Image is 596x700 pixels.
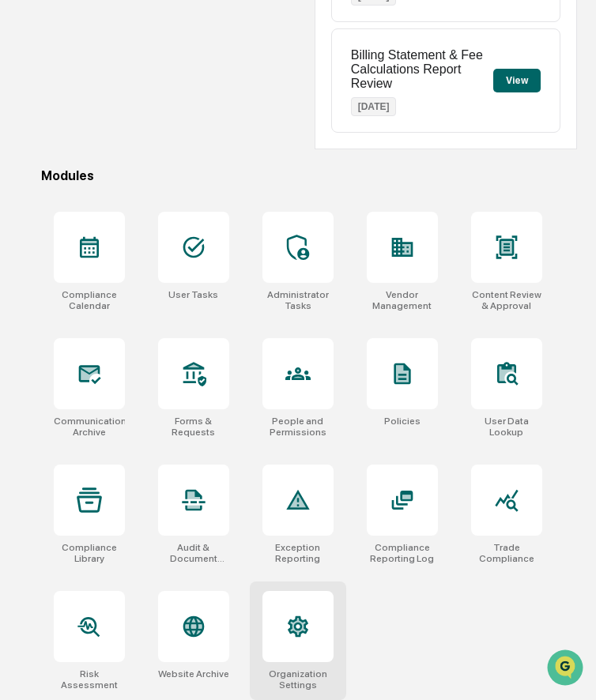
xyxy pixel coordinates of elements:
button: Start new chat [269,126,288,145]
img: 1746055101610-c473b297-6a78-478c-a979-82029cc54cd1 [16,121,44,149]
div: Modules [41,168,578,183]
button: View [493,69,541,92]
div: 🗄️ [115,201,127,213]
div: Content Review & Approval [471,289,542,311]
div: Exception Reporting [262,542,334,564]
div: Administrator Tasks [262,289,334,311]
div: Website Archive [158,668,229,679]
div: Trade Compliance [471,542,542,564]
span: Attestations [130,199,196,215]
div: Forms & Requests [158,416,229,438]
a: 🗄️Attestations [108,193,202,221]
div: Communications Archive [54,416,125,438]
span: Preclearance [32,199,102,215]
div: Start new chat [54,121,259,137]
div: Organization Settings [262,668,334,691]
div: Audit & Document Logs [158,542,229,564]
div: Compliance Library [54,542,125,564]
div: Compliance Calendar [54,289,125,311]
a: Powered byPylon [111,267,191,280]
iframe: Open customer support [545,648,588,691]
a: 🔎Data Lookup [9,223,106,251]
div: We're available if you need us! [54,137,200,149]
p: [DATE] [351,97,397,116]
div: Compliance Reporting Log [367,542,438,564]
div: 🖐️ [16,201,28,213]
p: How can we help? [16,33,288,58]
div: People and Permissions [262,416,334,438]
p: Billing Statement & Fee Calculations Report Review [351,48,494,91]
div: User Tasks [168,289,218,300]
a: 🖐️Preclearance [9,193,108,221]
span: Data Lookup [32,229,100,245]
div: Risk Assessment [54,668,125,691]
div: 🔎 [16,231,28,243]
div: User Data Lookup [471,416,542,438]
span: Pylon [157,268,191,280]
div: Vendor Management [367,289,438,311]
div: Policies [384,416,421,427]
